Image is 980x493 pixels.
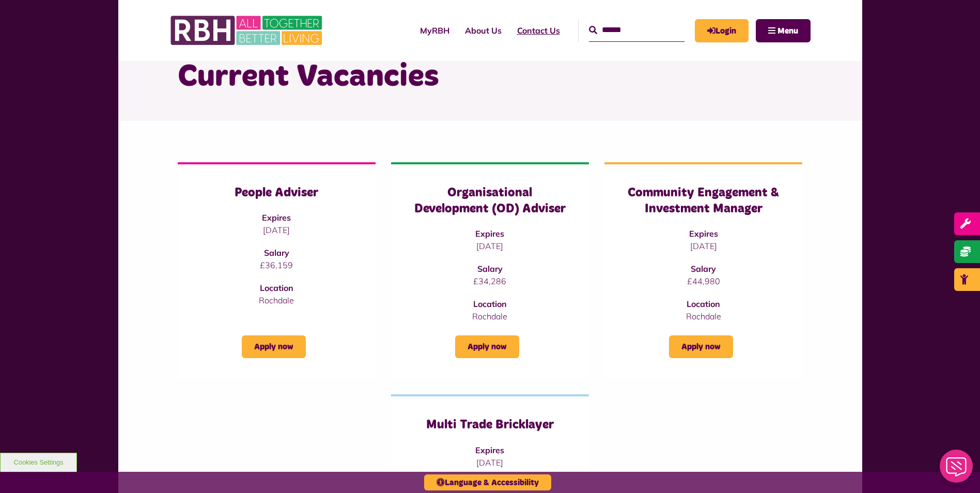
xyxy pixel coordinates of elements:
[625,185,782,217] h3: Community Engagement & Investment Manager
[264,248,289,258] strong: Salary
[198,259,355,271] p: £36,159
[412,310,568,322] p: Rochdale
[589,19,685,41] input: Search
[625,275,782,287] p: £44,980
[412,417,568,433] h3: Multi Trade Bricklayer
[475,228,504,239] strong: Expires
[625,240,782,252] p: [DATE]
[695,19,749,42] a: MyRBH
[412,275,568,287] p: £34,286
[689,228,718,239] strong: Expires
[424,474,551,490] button: Language & Accessibility
[262,212,291,223] strong: Expires
[412,240,568,252] p: [DATE]
[625,310,782,322] p: Rochdale
[457,17,509,44] a: About Us
[473,299,507,309] strong: Location
[170,10,325,51] img: RBH
[691,264,716,274] strong: Salary
[475,445,504,455] strong: Expires
[260,283,293,293] strong: Location
[412,17,457,44] a: MyRBH
[687,299,720,309] strong: Location
[242,335,306,358] a: Apply now
[198,224,355,236] p: [DATE]
[934,446,980,493] iframe: Netcall Web Assistant for live chat
[509,17,568,44] a: Contact Us
[412,456,568,469] p: [DATE]
[198,185,355,201] h3: People Adviser
[669,335,733,358] a: Apply now
[477,264,503,274] strong: Salary
[777,27,798,35] span: Menu
[178,57,803,97] h1: Current Vacancies
[198,294,355,306] p: Rochdale
[455,335,519,358] a: Apply now
[412,185,568,217] h3: Organisational Development (OD) Adviser
[756,19,811,42] button: Navigation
